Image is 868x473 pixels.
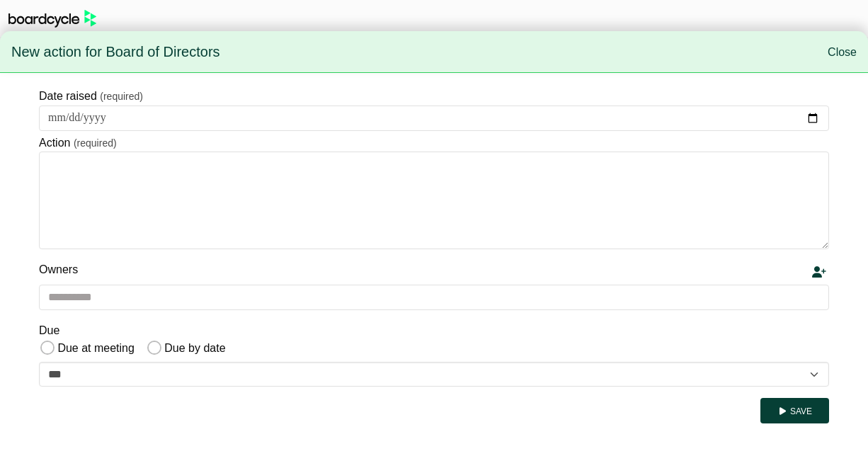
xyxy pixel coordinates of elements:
div: Add a new person [812,263,826,282]
label: Action [39,134,70,152]
small: (required) [100,91,143,102]
button: Save [760,398,829,423]
img: BoardcycleBlackGreen-aaafeed430059cb809a45853b8cf6d952af9d84e6e89e1f1685b34bfd5cb7d64.svg [8,10,96,28]
label: Due [39,321,59,340]
label: Owners [39,261,78,279]
label: Due at meeting [56,339,135,358]
small: (required) [74,137,117,149]
span: New action for Board of Directors [11,38,220,67]
input: Due at meeting [40,341,55,355]
input: Due by date [147,341,161,355]
label: Date raised [39,87,97,106]
label: Due by date [163,339,226,358]
a: Close [828,46,857,58]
